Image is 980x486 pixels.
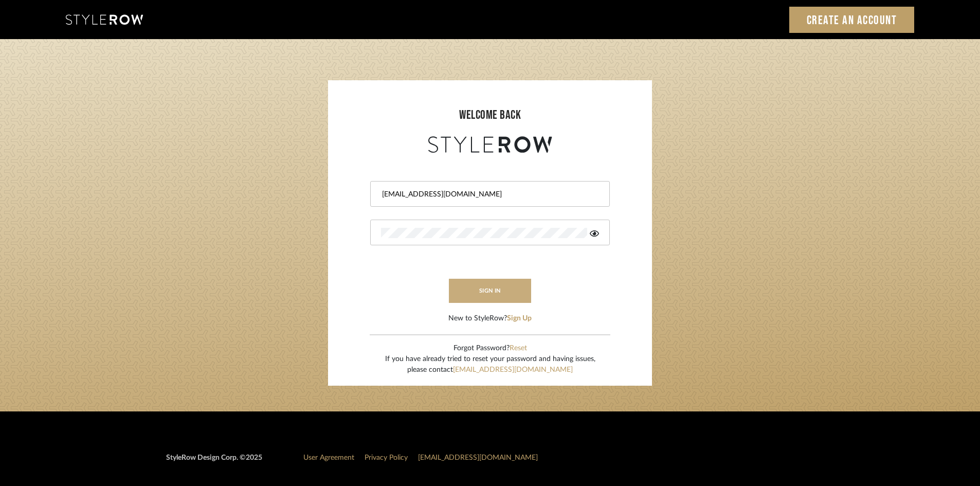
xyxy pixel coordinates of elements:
[338,106,642,124] div: welcome back
[166,453,262,472] div: StyleRow Design Corp. ©2025
[365,454,408,461] a: Privacy Policy
[453,366,573,373] a: [EMAIL_ADDRESS][DOMAIN_NAME]
[385,343,595,354] div: Forgot Password?
[448,313,532,324] div: New to StyleRow?
[303,454,354,461] a: User Agreement
[789,7,915,33] a: Create an Account
[381,189,596,200] input: Email Address
[418,454,538,461] a: [EMAIL_ADDRESS][DOMAIN_NAME]
[385,354,595,375] div: If you have already tried to reset your password and having issues, please contact
[449,279,531,303] button: sign in
[507,313,532,324] button: Sign Up
[510,343,527,354] button: Reset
